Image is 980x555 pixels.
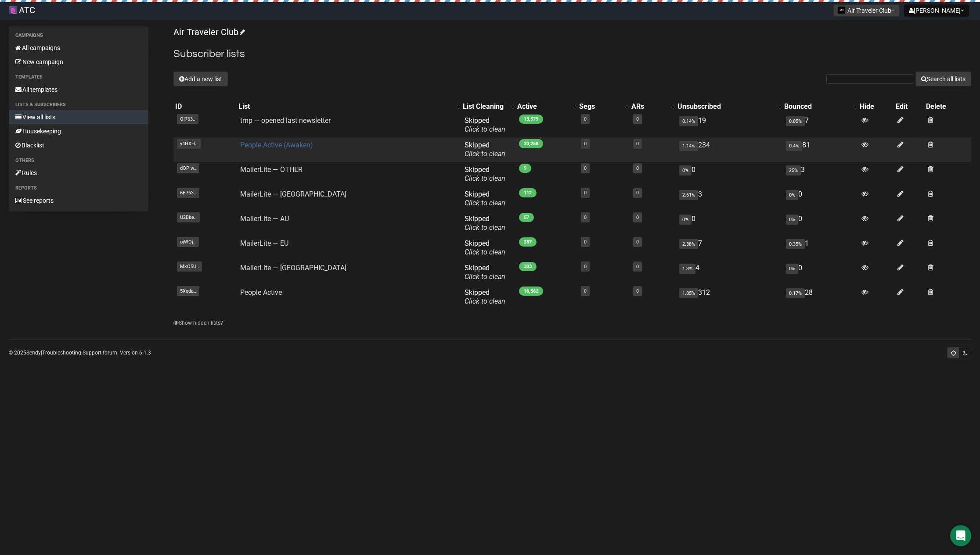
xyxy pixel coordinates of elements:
td: 28 [782,285,858,309]
td: 0 [676,162,783,186]
span: U2Bke.. [177,212,200,222]
a: 0 [584,116,587,122]
a: Click to clean [465,248,505,256]
li: Templates [9,72,148,82]
p: © 2025 | | | Version 6.1.3 [9,348,151,358]
td: 7 [676,236,783,260]
span: 16,562 [519,286,543,296]
span: 1.3% [679,264,695,274]
div: Delete [926,102,969,111]
span: 9 [519,164,531,173]
th: Unsubscribed: No sort applied, activate to apply an ascending sort [676,100,783,113]
span: Skipped [465,116,505,133]
td: 3 [676,186,783,211]
button: Search all lists [915,72,971,86]
a: See reports [9,193,148,208]
li: Campaigns [9,30,148,41]
a: MailerLite — [GEOGRAPHIC_DATA] [240,190,346,198]
img: b03f53227365e4ea0ce5c13ff1f101fd [9,6,17,14]
h2: Subscriber lists [173,46,971,62]
span: 0.05% [786,116,805,126]
th: List Cleaning: No sort applied, activate to apply an ascending sort [461,100,515,113]
div: Unsubscribed [677,102,774,111]
a: Troubleshooting [42,350,81,356]
button: Air Traveler Club [833,4,900,17]
span: 0% [786,215,798,225]
a: Rules [9,166,148,180]
a: Sendy [26,350,41,356]
a: Click to clean [465,223,505,232]
div: ARs [631,102,667,111]
div: Active [517,102,569,111]
a: Click to clean [465,150,505,158]
button: [PERSON_NAME] [904,4,969,17]
span: 303 [519,262,537,271]
span: 1.14% [679,141,698,151]
th: Delete: No sort applied, sorting is disabled [924,100,971,113]
td: 7 [782,113,858,137]
th: List: No sort applied, activate to apply an ascending sort [237,100,461,113]
span: 0% [786,190,798,200]
div: ID [175,102,235,111]
span: ojWOj.. [177,237,199,247]
button: Add a new list [173,72,228,86]
span: 0% [786,264,798,274]
td: 0 [676,211,783,236]
th: ID: No sort applied, sorting is disabled [173,100,237,113]
span: 1.85% [679,288,698,298]
span: 5Xqda.. [177,286,199,296]
span: 25% [786,165,801,175]
div: List [238,102,452,111]
a: 0 [584,264,587,269]
span: Skipped [465,264,505,281]
a: All templates [9,82,148,97]
span: 6B763.. [177,188,199,198]
th: Hide: No sort applied, sorting is disabled [858,100,894,113]
a: 0 [584,215,587,220]
td: 234 [676,137,783,162]
a: Click to clean [465,199,505,207]
a: MailerLite — OTHER [240,165,303,174]
span: Skipped [465,288,505,305]
a: 0 [584,190,587,196]
a: View all lists [9,110,148,124]
th: Bounced: No sort applied, activate to apply an ascending sort [782,100,858,113]
a: MailerLite — [GEOGRAPHIC_DATA] [240,264,346,272]
a: Click to clean [465,297,505,305]
span: 57 [519,213,534,222]
span: dQPIw.. [177,163,199,173]
a: 0 [636,141,639,147]
span: 0% [679,215,692,225]
a: MailerLite — EU [240,239,288,247]
div: Segs [579,102,621,111]
span: 13,579 [519,115,543,124]
th: Segs: No sort applied, activate to apply an ascending sort [577,100,630,113]
a: 0 [636,239,639,245]
a: Show hidden lists? [173,320,223,326]
a: 0 [636,165,639,171]
span: 20,258 [519,139,543,148]
span: 0.14% [679,116,698,126]
a: Air Traveler Club [173,27,244,37]
a: Click to clean [465,125,505,133]
td: 0 [782,211,858,236]
li: Others [9,155,148,166]
a: Click to clean [465,174,505,183]
a: New campaign [9,55,148,69]
a: Blacklist [9,138,148,152]
td: 1 [782,236,858,260]
div: Edit [896,102,922,111]
a: 0 [636,190,639,196]
span: 2.61% [679,190,698,200]
span: y4HXH.. [177,139,201,149]
span: MkO5U.. [177,261,202,272]
a: 0 [584,288,587,294]
th: Active: No sort applied, activate to apply an ascending sort [515,100,577,113]
span: 0.17% [786,288,805,298]
span: Skipped [465,165,505,183]
a: Click to clean [465,272,505,281]
span: 112 [519,188,537,197]
span: 0% [679,165,692,175]
a: 0 [584,165,587,171]
a: People Active [240,288,282,297]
